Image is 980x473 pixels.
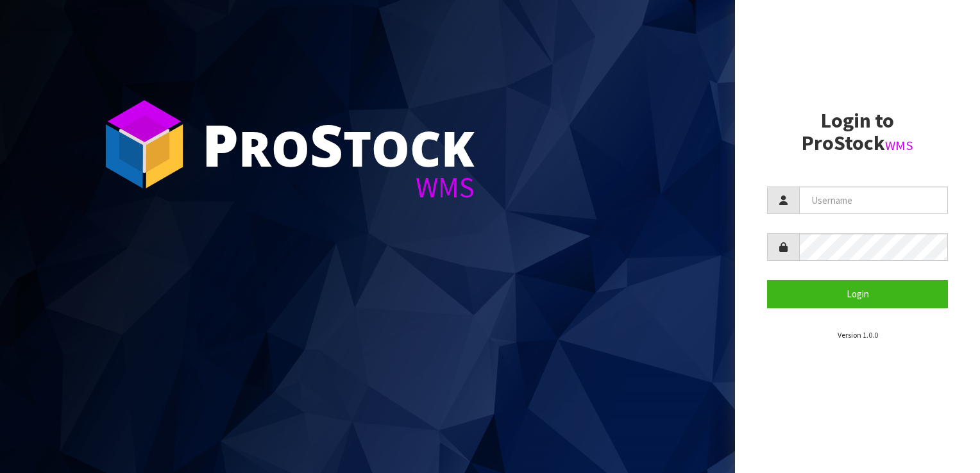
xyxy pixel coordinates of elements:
[310,105,343,183] span: S
[799,187,948,214] input: Username
[767,280,948,308] button: Login
[885,137,913,154] small: WMS
[202,173,475,202] div: WMS
[202,115,475,173] div: ro tock
[96,96,192,192] img: ProStock Cube
[767,110,948,154] h2: Login to ProStock
[838,330,878,340] small: Version 1.0.0
[202,105,239,183] span: P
